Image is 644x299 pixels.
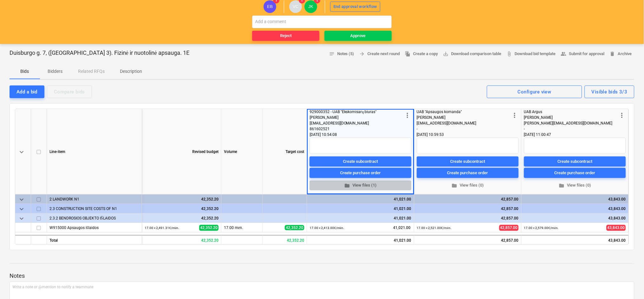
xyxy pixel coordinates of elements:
[310,168,411,178] button: Create purchase order
[221,109,263,194] div: Volume
[524,204,626,213] div: 43,843.00
[504,49,558,59] a: Download bid template
[264,0,276,13] div: Eimantas Balčiūnas
[47,109,142,194] div: Line-item
[310,121,369,125] span: [EMAIL_ADDRESS][DOMAIN_NAME]
[120,68,142,75] p: Description
[49,223,139,232] div: W915000 Apsaugos išlaidos
[405,50,438,58] span: Create a copy
[610,50,632,58] span: Archive
[310,132,411,137] div: [DATE] 10:54:08
[329,51,335,57] span: notes
[49,204,139,213] div: 2.3 CONSTRUCTION SITE COSTS OF N1
[16,88,37,96] div: Add a bid
[507,51,512,57] span: attach_file
[585,86,634,98] button: Visible bids 3/3
[10,272,634,280] p: Notes
[404,111,411,119] span: more_vert
[293,4,299,9] span: VC
[414,235,522,245] div: 42,857.00
[487,86,582,98] button: Configure view
[417,226,451,230] small: 17.00 × 2,521.00€ / mėn.
[524,168,626,178] button: Create purchase order
[267,4,273,9] span: EB
[417,132,519,137] div: [DATE] 10:59:53
[417,181,519,190] button: View files (0)
[403,49,441,59] button: Create a copy
[561,51,567,57] span: people_alt
[263,109,307,194] div: Target cost
[310,115,404,120] div: [PERSON_NAME]
[145,213,219,223] div: 42,352.20
[558,158,593,165] div: Create subcontract
[312,182,409,189] span: View files (1)
[607,49,634,59] button: Archive
[145,226,179,230] small: 17.00 × 2,491.31€ / mėn.
[280,32,292,40] div: Reject
[524,156,626,167] button: Create subcontract
[499,225,519,231] span: 42,857.00
[443,50,502,58] span: Download comparison table
[359,50,400,58] span: Create next round
[359,51,365,57] span: arrow_forward
[417,109,511,115] div: UAB "Apsaugos komanda"
[142,235,221,245] div: 42,352.20
[310,109,404,115] div: 929000352 - UAB "Ekskomisarų biuras"
[145,204,219,213] div: 42,352.20
[417,115,511,120] div: [PERSON_NAME]
[310,204,411,213] div: 41,021.00
[47,235,142,245] div: Total
[558,49,607,59] button: Submit for approval
[145,194,219,204] div: 42,352.20
[49,194,139,204] div: 2 LANDWORK N1
[419,182,516,189] span: View files (0)
[417,126,511,132] div: -
[305,0,317,13] div: Julius Karalius
[518,88,551,96] div: Configure view
[524,115,618,120] div: [PERSON_NAME]
[307,235,414,245] div: 41,021.00
[310,126,404,132] div: 861602521
[447,169,488,176] div: Create purchase order
[524,213,626,223] div: 43,843.00
[330,2,380,12] button: End approval workflow
[607,225,626,231] span: 43,843.00
[310,226,344,230] small: 17.00 × 2,413.00€ / mėn.
[18,148,25,156] span: keyboard_arrow_down
[263,235,307,245] div: 42,352.20
[221,223,263,232] div: 17.00 mėn.
[612,269,644,299] div: Chat Widget
[524,132,626,137] div: [DATE] 11:00:47
[310,213,411,223] div: 41,021.00
[417,204,519,213] div: 42,857.00
[252,31,319,41] button: Reject
[351,32,366,40] div: Approve
[252,16,392,28] input: Add a comment
[199,225,219,231] span: 42,352.20
[18,215,25,222] span: keyboard_arrow_down
[618,111,626,119] span: more_vert
[142,109,221,194] div: Revised budget
[18,205,25,213] span: keyboard_arrow_down
[333,3,377,10] div: End approval workflow
[325,31,392,41] button: Approve
[555,169,595,176] div: Create purchase order
[285,225,304,230] span: 42,352.20
[17,68,32,75] p: Bids
[417,213,519,223] div: 42,857.00
[524,194,626,204] div: 43,843.00
[522,235,629,245] div: 43,843.00
[524,181,626,190] button: View files (0)
[417,156,519,167] button: Create subcontract
[345,182,350,188] span: folder
[10,86,44,98] button: Add a bid
[524,121,613,125] span: [PERSON_NAME][EMAIL_ADDRESS][DOMAIN_NAME]
[592,88,628,96] div: Visible bids 3/3
[49,213,139,223] div: 2.3.2 BENDROSIOS OBJEKTO IŠLAIDOS
[524,126,618,132] div: -
[417,168,519,178] button: Create purchase order
[610,51,615,57] span: delete
[417,194,519,204] div: 42,857.00
[417,121,476,125] span: [EMAIL_ADDRESS][DOMAIN_NAME]
[443,51,449,57] span: save_alt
